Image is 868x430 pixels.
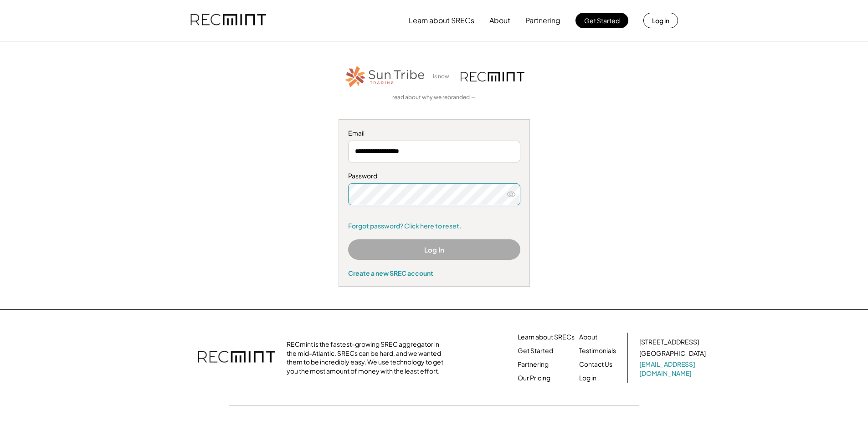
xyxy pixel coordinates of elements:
div: Password [348,172,520,181]
button: Partnering [525,11,560,30]
a: About [579,333,597,342]
a: Contact Us [579,360,612,369]
img: STT_Horizontal_Logo%2B-%2BColor.png [344,64,426,89]
img: recmint-logotype%403x.png [190,5,266,36]
a: Testimonials [579,346,616,355]
a: Learn about SRECs [518,333,575,342]
a: read about why we rebranded → [392,94,476,101]
button: Log In [348,239,520,260]
div: Email [348,129,520,138]
img: recmint-logotype%403x.png [198,342,275,374]
div: Create a new SREC account [348,269,520,277]
a: Partnering [518,360,549,369]
button: About [489,11,510,30]
a: Log in [579,374,596,383]
div: RECmint is the fastest-growing SREC aggregator in the mid-Atlantic. SRECs can be hard, and we wan... [287,340,448,375]
img: recmint-logotype%403x.png [461,72,524,81]
button: Log in [643,13,678,28]
div: is now [431,73,456,81]
a: [EMAIL_ADDRESS][DOMAIN_NAME] [639,360,708,378]
a: Forgot password? Click here to reset. [348,222,520,231]
div: [GEOGRAPHIC_DATA] [639,349,706,358]
button: Learn about SRECs [409,11,474,30]
div: [STREET_ADDRESS] [639,338,699,347]
a: Get Started [518,346,553,355]
a: Our Pricing [518,374,550,383]
button: Get Started [575,13,628,28]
